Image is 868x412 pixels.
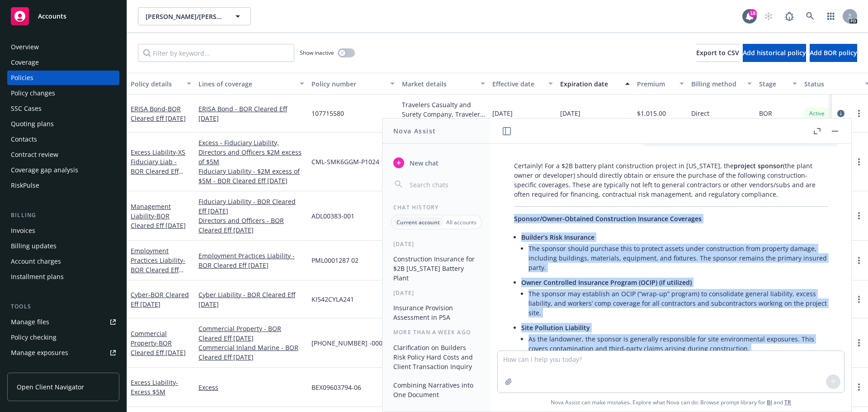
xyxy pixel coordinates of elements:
div: Effective date [492,79,543,89]
div: SSC Cases [11,101,42,116]
a: Report a Bug [780,7,798,25]
div: Contract review [11,147,58,162]
button: Billing method [688,73,755,95]
a: more [854,337,864,348]
span: [DATE] [492,109,513,118]
div: Billing updates [11,239,57,253]
a: more [854,382,864,393]
li: The sponsor should purchase this to protect assets under construction from property damage, inclu... [528,242,828,274]
a: Employment Practices Liability [131,246,185,284]
li: As the landowner, the sponsor is generally responsible for site environmental exposures. This cov... [528,332,828,355]
a: ERISA Bond - BOR Cleared Eff [DATE] [198,104,304,123]
span: New chat [408,158,439,168]
div: Policies [11,71,33,85]
a: Switch app [822,7,840,25]
div: Billing [7,211,119,220]
div: Status [804,79,859,89]
a: more [854,294,864,305]
a: Cyber [131,290,189,308]
div: RiskPulse [11,178,39,193]
a: Installment plans [7,270,119,284]
a: circleInformation [835,108,846,119]
span: BOR [759,109,772,118]
a: SSC Cases [7,101,119,116]
div: Quoting plans [11,117,54,131]
span: 107715580 [311,109,344,118]
span: Export to CSV [696,48,739,57]
a: Commercial Property [131,329,186,357]
a: Directors and Officers - BOR Cleared Eff [DATE] [198,216,304,235]
a: Commercial Property - BOR Cleared Eff [DATE] [198,324,304,343]
a: Coverage gap analysis [7,163,119,177]
div: Tools [7,302,119,311]
a: TR [784,398,791,406]
span: ADL00383-001 [311,211,354,221]
a: Contract review [7,147,119,162]
a: Commercial Inland Marine - BOR Cleared Eff [DATE] [198,343,304,362]
div: Coverage [11,55,39,70]
span: [PHONE_NUMBER] -0004 [311,338,386,348]
div: Contacts [11,132,37,147]
a: Accounts [7,4,119,29]
span: - Excess $5M [131,378,178,396]
span: Site Pollution Liability [521,323,590,332]
a: Policy changes [7,86,119,100]
div: Policy number [311,79,385,89]
button: Market details [398,73,489,95]
span: - BOR Cleared Eff [DATE] [131,256,185,284]
span: Add historical policy [743,48,806,57]
a: Manage exposures [7,346,119,360]
a: Excess Liability [131,378,178,396]
a: more [854,210,864,221]
a: Excess Liability [131,148,185,185]
span: Nova Assist can make mistakes. Explore what Nova can do: Browse prompt library for and [494,393,848,412]
a: Quoting plans [7,117,119,131]
button: Combining Narratives into One Document [390,378,483,402]
span: PML0001287 02 [311,256,359,265]
a: Excess [198,383,304,392]
span: - BOR Cleared Eff [DATE] [131,104,186,123]
a: more [854,156,864,167]
a: Fiduciary Liability - BOR Cleared Eff [DATE] [198,197,304,216]
span: project sponsor [734,161,783,170]
button: Construction Insurance for $2B [US_STATE] Battery Plant [390,251,483,285]
a: Cyber Liability - BOR Cleared Eff [DATE] [198,290,304,309]
div: Premium [637,79,674,89]
span: Show inactive [300,49,334,57]
button: Expiration date [557,73,633,95]
a: Contacts [7,132,119,147]
p: Current account [396,218,440,226]
input: Search chats [408,178,480,191]
button: Lines of coverage [195,73,308,95]
input: Filter by keyword... [138,44,294,62]
a: Employment Practices Liability - BOR Cleared Eff [DATE] [198,251,304,270]
div: Manage certificates [11,361,70,375]
div: Chat History [382,204,491,211]
a: Start snowing [759,7,778,25]
button: Clarification on Builders Risk Policy Hard Costs and Client Transaction Inquiry [390,340,483,374]
div: Policy details [131,79,181,89]
a: BI [767,398,772,406]
div: Travelers Casualty and Surety Company, Travelers Insurance [402,100,485,119]
button: New chat [390,155,483,171]
div: [DATE] [382,289,491,297]
div: Invoices [11,223,35,238]
div: More than a week ago [382,328,491,336]
span: Open Client Navigator [17,382,84,392]
span: BEX09603794-06 [311,383,361,392]
div: Billing method [691,79,742,89]
a: Management Liability [131,202,186,230]
div: Lines of coverage [198,79,294,89]
a: Excess - Fiduciary Liability, Directors and Officers $2M excess of $5M [198,138,304,166]
div: [DATE] [382,240,491,248]
a: Search [801,7,819,25]
a: more [854,255,864,266]
span: Builder’s Risk Insurance [521,233,594,242]
p: Certainly! For a $2B battery plant construction project in [US_STATE], the (the plant owner or de... [514,161,828,199]
h1: Nova Assist [393,126,436,136]
a: Fiduciary Liability - $2M excess of $5M - BOR Cleared Eff [DATE] [198,166,304,185]
div: Market details [402,79,475,89]
span: - BOR Cleared Eff [DATE] [131,339,186,357]
button: Export to CSV [696,44,739,62]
